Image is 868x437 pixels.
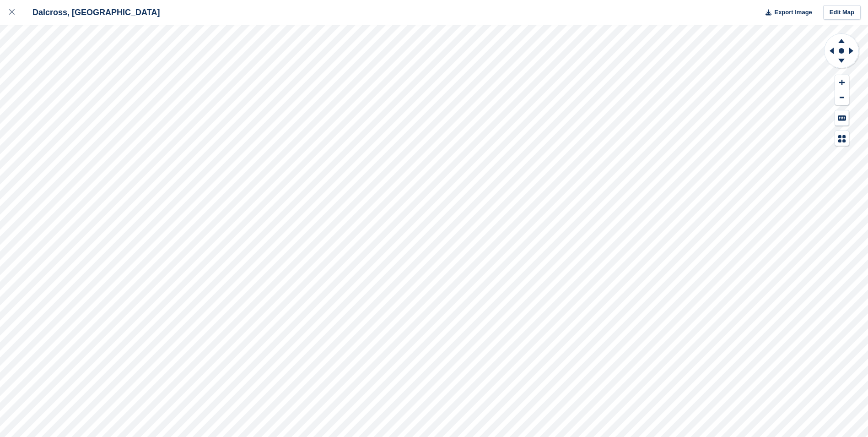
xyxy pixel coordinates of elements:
button: Keyboard Shortcuts [835,110,849,126]
span: Export Image [774,8,812,17]
div: Dalcross, [GEOGRAPHIC_DATA] [24,7,160,18]
button: Export Image [760,5,812,20]
button: Zoom In [835,75,849,90]
button: Map Legend [835,131,849,146]
a: Edit Map [823,5,861,20]
button: Zoom Out [835,90,849,105]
